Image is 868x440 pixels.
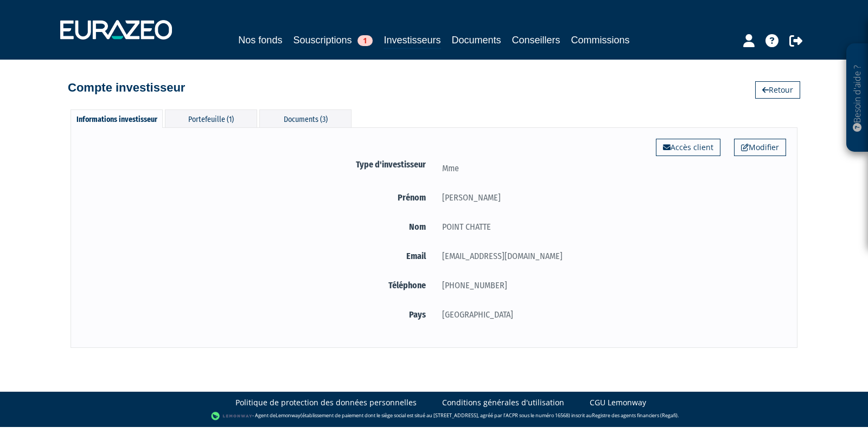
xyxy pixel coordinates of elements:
[434,249,786,263] div: [EMAIL_ADDRESS][DOMAIN_NAME]
[590,397,646,408] a: CGU Lemonway
[238,33,282,48] a: Nos fonds
[293,33,373,48] a: Souscriptions1
[434,191,786,204] div: [PERSON_NAME]
[211,411,253,422] img: logo-lemonway.png
[384,33,441,49] a: Investisseurs
[235,397,417,408] a: Politique de protection des données personnelles
[656,139,720,156] a: Accès client
[592,412,678,419] a: Registre des agents financiers (Regafi)
[68,81,185,94] h4: Compte investisseur
[434,161,786,175] div: Mme
[734,139,786,156] a: Modifier
[851,49,864,147] p: Besoin d'aide ?
[165,109,257,127] div: Portefeuille (1)
[82,308,434,321] label: Pays
[755,81,800,99] a: Retour
[82,191,434,204] label: Prénom
[358,35,373,46] span: 1
[512,33,560,48] a: Conseillers
[71,109,163,128] div: Informations investisseur
[434,220,786,234] div: POINT CHATTE
[452,33,501,48] a: Documents
[276,412,301,419] a: Lemonway
[82,158,434,171] label: Type d'investisseur
[259,109,352,127] div: Documents (3)
[434,308,786,321] div: [GEOGRAPHIC_DATA]
[442,397,564,408] a: Conditions générales d'utilisation
[82,220,434,234] label: Nom
[434,279,786,292] div: [PHONE_NUMBER]
[82,279,434,292] label: Téléphone
[60,20,172,40] img: 1732889491-logotype_eurazeo_blanc_rvb.png
[11,411,857,422] div: - Agent de (établissement de paiement dont le siège social est situé au [STREET_ADDRESS], agréé p...
[571,33,630,48] a: Commissions
[82,249,434,263] label: Email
